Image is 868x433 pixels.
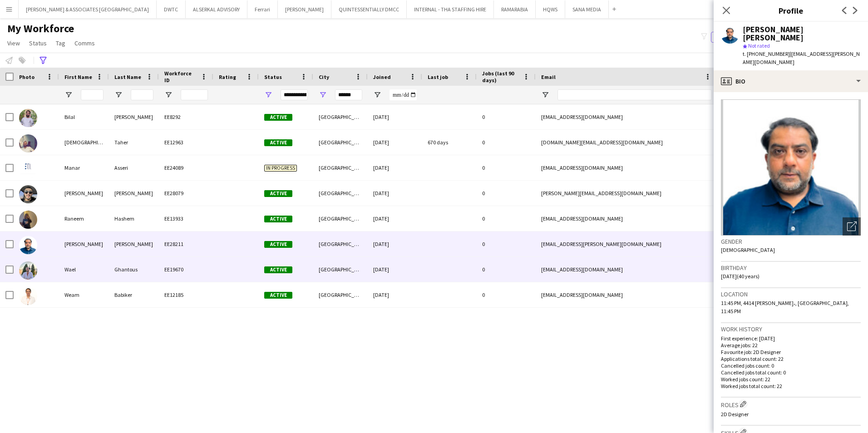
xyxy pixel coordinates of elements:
[59,181,109,206] div: [PERSON_NAME]
[748,42,770,49] span: Not rated
[721,264,861,272] h3: Birthday
[743,25,861,42] div: [PERSON_NAME] [PERSON_NAME]
[38,55,49,66] app-action-btn: Advanced filters
[64,91,73,99] button: Open Filter Menu
[482,70,519,84] span: Jobs (last 90 days)
[264,216,292,222] span: Active
[743,50,860,65] span: | [EMAIL_ADDRESS][PERSON_NAME][DOMAIN_NAME]
[335,89,362,100] input: City Filter Input
[721,383,861,389] p: Worked jobs total count: 22
[264,241,292,248] span: Active
[313,181,368,206] div: [GEOGRAPHIC_DATA]
[477,130,536,155] div: 0
[331,0,407,18] button: QUINTESSENTIALLY DMCC
[536,104,717,129] div: [EMAIL_ADDRESS][DOMAIN_NAME]
[56,39,65,47] span: Tag
[428,74,448,80] span: Last job
[368,104,422,129] div: [DATE]
[109,282,159,307] div: Babiker
[264,292,292,299] span: Active
[536,231,717,256] div: [EMAIL_ADDRESS][PERSON_NAME][DOMAIN_NAME]
[59,257,109,282] div: Wael
[109,155,159,180] div: Asseri
[368,130,422,155] div: [DATE]
[29,39,47,47] span: Status
[714,70,868,92] div: Bio
[721,325,861,333] h3: Work history
[109,181,159,206] div: [PERSON_NAME]
[164,70,197,84] span: Workforce ID
[714,5,868,16] h3: Profile
[557,89,712,100] input: Email Filter Input
[114,91,123,99] button: Open Filter Menu
[565,0,609,18] button: SANA MEDIA
[536,155,717,180] div: [EMAIL_ADDRESS][DOMAIN_NAME]
[721,399,861,409] h3: Roles
[19,109,37,127] img: Bilal Janjua
[407,0,494,18] button: INTERNAL - THA STAFFING HIRE
[19,134,37,153] img: Islam Taher
[422,130,477,155] div: 670 days
[743,50,790,57] span: t. [PHONE_NUMBER]
[109,130,159,155] div: Taher
[59,282,109,307] div: Weam
[164,91,173,99] button: Open Filter Menu
[59,206,109,231] div: Raneem
[721,355,861,362] p: Applications total count: 22
[368,257,422,282] div: [DATE]
[536,206,717,231] div: [EMAIL_ADDRESS][DOMAIN_NAME]
[536,181,717,206] div: [PERSON_NAME][EMAIL_ADDRESS][DOMAIN_NAME]
[721,237,861,246] h3: Gender
[721,342,861,349] p: Average jobs: 22
[721,362,861,369] p: Cancelled jobs count: 0
[368,206,422,231] div: [DATE]
[219,74,236,80] span: Rating
[313,104,368,129] div: [GEOGRAPHIC_DATA]
[373,74,391,80] span: Joined
[159,181,213,206] div: EE28079
[711,32,756,43] button: Everyone5,981
[843,217,861,236] div: Open photos pop-in
[721,290,861,298] h3: Location
[186,0,247,18] button: ALSERKAL ADVISORY
[159,257,213,282] div: EE19670
[721,349,861,355] p: Favourite job: 2D Designer
[313,282,368,307] div: [GEOGRAPHIC_DATA]
[721,335,861,342] p: First experience: [DATE]
[7,39,20,47] span: View
[64,74,92,80] span: First Name
[477,206,536,231] div: 0
[19,261,37,280] img: Wael Ghantous
[721,376,861,383] p: Worked jobs count: 22
[159,155,213,180] div: EE24089
[109,257,159,282] div: Ghantous
[264,91,272,99] button: Open Filter Menu
[536,0,565,18] button: HQWS
[477,231,536,256] div: 0
[159,206,213,231] div: EE13933
[477,155,536,180] div: 0
[247,0,278,18] button: Ferrari
[7,22,74,35] span: My Workforce
[368,282,422,307] div: [DATE]
[109,231,159,256] div: [PERSON_NAME]
[536,130,717,155] div: [DOMAIN_NAME][EMAIL_ADDRESS][DOMAIN_NAME]
[319,74,329,80] span: City
[19,185,37,203] img: Mohammed Ahmad
[59,130,109,155] div: [DEMOGRAPHIC_DATA]
[368,155,422,180] div: [DATE]
[19,211,37,229] img: Raneem Hashem
[721,411,749,418] span: 2D Designer
[721,300,849,315] span: 11:45 PM, 4414 [PERSON_NAME]،, [GEOGRAPHIC_DATA], 11:45 PM
[59,231,109,256] div: [PERSON_NAME]
[19,160,37,178] img: Manar Asseri
[477,282,536,307] div: 0
[264,114,292,121] span: Active
[157,0,186,18] button: DWTC
[494,0,536,18] button: RAMARABIA
[109,206,159,231] div: Hashem
[536,282,717,307] div: [EMAIL_ADDRESS][DOMAIN_NAME]
[541,74,556,80] span: Email
[264,190,292,197] span: Active
[109,104,159,129] div: [PERSON_NAME]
